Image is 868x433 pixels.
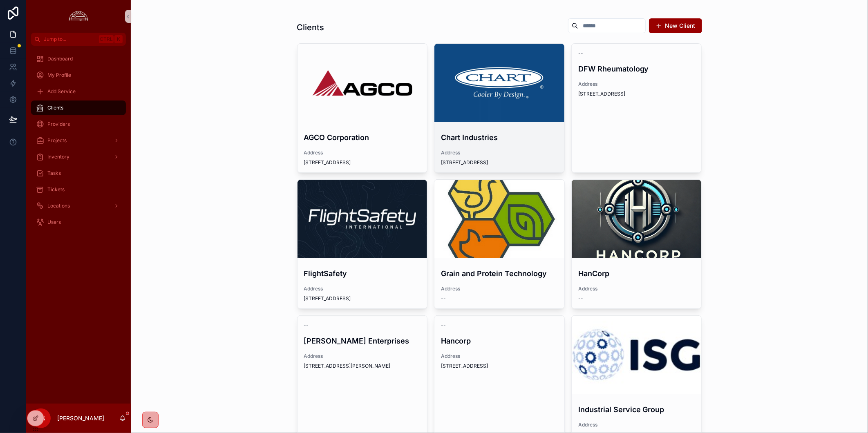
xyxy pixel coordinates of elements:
span: [STREET_ADDRESS] [441,363,558,369]
div: 1426109293-7d24997d20679e908a7df4e16f8b392190537f5f73e5c021cd37739a270e5c0f-d.png [434,44,564,122]
span: Providers [47,121,70,127]
a: Projects [31,133,126,148]
span: Tickets [47,186,65,193]
span: Address [578,81,695,87]
span: [STREET_ADDRESS] [578,91,695,97]
span: [STREET_ADDRESS] [441,159,558,166]
span: [STREET_ADDRESS] [304,159,421,166]
a: Inventory [31,150,126,164]
a: Clients [31,100,126,115]
a: My Profile [31,68,126,83]
div: 1633977066381.jpeg [298,180,427,258]
div: AGCO-Logo.wine-2.png [298,44,427,122]
span: [STREET_ADDRESS][PERSON_NAME] [304,363,421,369]
span: [STREET_ADDRESS] [304,295,421,302]
a: Dashboard [31,51,126,66]
a: Chart IndustriesAddress[STREET_ADDRESS] [434,43,565,173]
span: Tasks [47,170,61,176]
button: New Client [649,18,702,33]
h4: [PERSON_NAME] Enterprises [304,335,421,346]
span: Address [578,286,695,292]
h4: Hancorp [441,335,558,346]
div: scrollable content [26,46,131,240]
span: Address [578,422,695,428]
h4: Industrial Service Group [578,404,695,415]
div: the_industrial_service_group_logo.jpeg [572,316,702,394]
a: Providers [31,117,126,132]
span: Address [441,286,558,292]
span: Address [441,353,558,359]
span: -- [304,322,309,329]
a: Add Service [31,84,126,99]
span: Jump to... [44,36,96,42]
span: -- [441,322,446,329]
a: Tasks [31,166,126,181]
a: Grain and Protein TechnologyAddress-- [434,179,565,309]
a: FlightSafetyAddress[STREET_ADDRESS] [297,179,428,309]
div: channels4_profile.jpg [434,180,564,258]
span: Add Service [47,88,76,95]
span: Ctrl [99,35,114,43]
span: Clients [47,105,63,111]
div: 778c0795d38c4790889d08bccd6235bd28ab7647284e7b1cd2b3dc64200782bb.png [572,180,702,258]
span: Users [47,219,61,225]
span: -- [578,295,583,302]
span: Address [304,150,421,156]
span: My Profile [47,72,71,78]
button: Jump to...CtrlK [31,33,126,46]
span: Address [304,286,421,292]
span: Locations [47,203,70,209]
a: AGCO CorporationAddress[STREET_ADDRESS] [297,43,428,173]
span: K [115,36,122,42]
span: Inventory [47,154,69,160]
img: App logo [67,10,90,23]
span: -- [578,50,583,57]
h4: AGCO Corporation [304,132,421,143]
h4: DFW Rheumatology [578,63,695,74]
h4: FlightSafety [304,268,421,279]
span: Projects [47,137,67,144]
h4: HanCorp [578,268,695,279]
h4: Grain and Protein Technology [441,268,558,279]
h1: Clients [297,22,324,33]
p: [PERSON_NAME] [57,414,104,422]
a: Users [31,215,126,230]
span: -- [441,295,446,302]
a: --DFW RheumatologyAddress[STREET_ADDRESS] [571,43,702,173]
span: Address [441,150,558,156]
a: Locations [31,199,126,213]
h4: Chart Industries [441,132,558,143]
span: Dashboard [47,56,73,62]
a: Tickets [31,182,126,197]
a: HanCorpAddress-- [571,179,702,309]
span: Address [304,353,421,359]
